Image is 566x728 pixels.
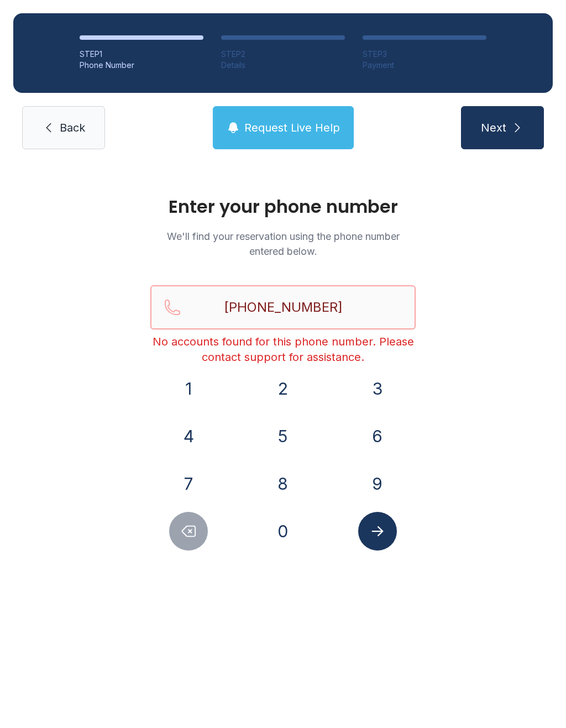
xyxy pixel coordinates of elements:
[358,369,397,408] button: 3
[221,60,345,71] div: Details
[264,512,302,551] button: 0
[169,369,208,408] button: 1
[264,417,302,455] button: 5
[169,464,208,503] button: 7
[363,60,486,71] div: Payment
[221,49,345,60] div: STEP 2
[150,334,416,365] div: No accounts found for this phone number. Please contact support for assistance.
[358,417,397,455] button: 6
[80,49,203,60] div: STEP 1
[150,198,416,216] h1: Enter your phone number
[80,60,203,71] div: Phone Number
[169,417,208,455] button: 4
[358,464,397,503] button: 9
[244,120,340,135] span: Request Live Help
[150,285,416,329] input: Reservation phone number
[358,512,397,551] button: Submit lookup form
[264,369,302,408] button: 2
[363,49,486,60] div: STEP 3
[150,229,416,259] p: We'll find your reservation using the phone number entered below.
[60,120,85,135] span: Back
[264,464,302,503] button: 8
[169,512,208,551] button: Delete number
[481,120,506,135] span: Next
